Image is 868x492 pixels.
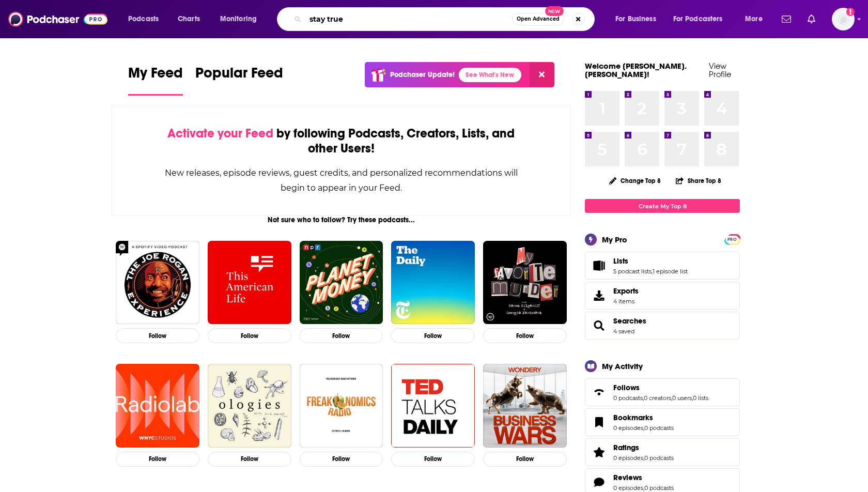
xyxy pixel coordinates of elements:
[613,268,652,275] a: 5 podcast lists
[585,252,740,280] span: Lists
[588,445,609,459] a: Ratings
[653,268,688,275] a: 1 episode list
[613,413,653,422] span: Bookmarks
[644,484,674,491] a: 0 podcasts
[613,383,640,392] span: Follows
[613,328,634,335] a: 4 saved
[613,383,708,392] a: Follows
[643,454,644,462] span: ,
[116,328,199,343] button: Follow
[615,12,656,26] span: For Business
[585,378,740,406] span: Follows
[588,415,609,429] a: Bookmarks
[390,70,455,79] p: Podchaser Update!
[602,235,627,244] div: My Pro
[832,8,855,30] button: Show profile menu
[675,171,722,191] button: Share Top 8
[588,385,609,399] a: Follows
[608,11,669,27] button: open menu
[613,473,642,482] span: Reviews
[588,475,609,489] a: Reviews
[643,394,644,402] span: ,
[643,424,644,432] span: ,
[391,241,475,325] img: The Daily
[300,364,383,448] a: Freakonomics Radio
[116,364,199,448] img: Radiolab
[195,64,283,88] span: Popular Feed
[512,13,564,25] button: Open AdvancedNew
[300,452,383,467] button: Follow
[195,64,283,96] a: Popular Feed
[613,316,646,326] a: Searches
[613,443,639,452] span: Ratings
[585,312,740,340] span: Searches
[585,408,740,436] span: Bookmarks
[483,364,567,448] img: Business Wars
[613,286,639,296] span: Exports
[672,394,692,402] a: 0 users
[164,165,519,195] div: New releases, episode reviews, guest credits, and personalized recommendations will begin to appe...
[644,394,671,402] a: 0 creators
[171,11,206,27] a: Charts
[128,64,183,88] span: My Feed
[588,258,609,273] a: Lists
[213,11,270,27] button: open menu
[652,268,653,275] span: ,
[613,454,643,462] a: 0 episodes
[391,364,475,448] img: TED Talks Daily
[613,256,688,266] a: Lists
[613,443,674,452] a: Ratings
[121,11,172,27] button: open menu
[603,174,667,187] button: Change Top 8
[613,473,674,482] a: Reviews
[167,126,273,141] span: Activate your Feed
[726,236,738,243] span: PRO
[613,256,628,266] span: Lists
[738,11,776,27] button: open menu
[112,216,571,224] div: Not sure who to follow? Try these podcasts...
[671,394,672,402] span: ,
[483,241,567,325] img: My Favorite Murder with Karen Kilgariff and Georgia Hardstark
[8,9,107,29] img: Podchaser - Follow, Share and Rate Podcasts
[673,12,723,26] span: For Podcasters
[726,235,738,243] a: PRO
[602,361,643,371] div: My Activity
[709,61,731,79] a: View Profile
[517,17,560,22] span: Open Advanced
[803,10,819,28] a: Show notifications dropdown
[613,298,639,305] span: 4 items
[208,328,291,343] button: Follow
[832,8,855,30] span: Logged in as heidi.egloff
[459,68,521,82] a: See What's New
[178,12,200,26] span: Charts
[300,328,383,343] button: Follow
[644,424,674,432] a: 0 podcasts
[220,12,257,26] span: Monitoring
[208,241,291,325] img: This American Life
[483,452,567,467] button: Follow
[300,241,383,325] img: Planet Money
[208,452,291,467] button: Follow
[391,328,475,343] button: Follow
[287,7,605,31] div: Search podcasts, credits, & more...
[613,484,643,491] a: 0 episodes
[116,241,199,325] img: The Joe Rogan Experience
[585,61,687,79] a: Welcome [PERSON_NAME].[PERSON_NAME]!
[116,452,199,467] button: Follow
[692,394,693,402] span: ,
[644,454,674,462] a: 0 podcasts
[643,484,644,491] span: ,
[613,413,674,422] a: Bookmarks
[693,394,708,402] a: 0 lists
[391,452,475,467] button: Follow
[613,424,643,432] a: 0 episodes
[164,126,519,156] div: by following Podcasts, Creators, Lists, and other Users!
